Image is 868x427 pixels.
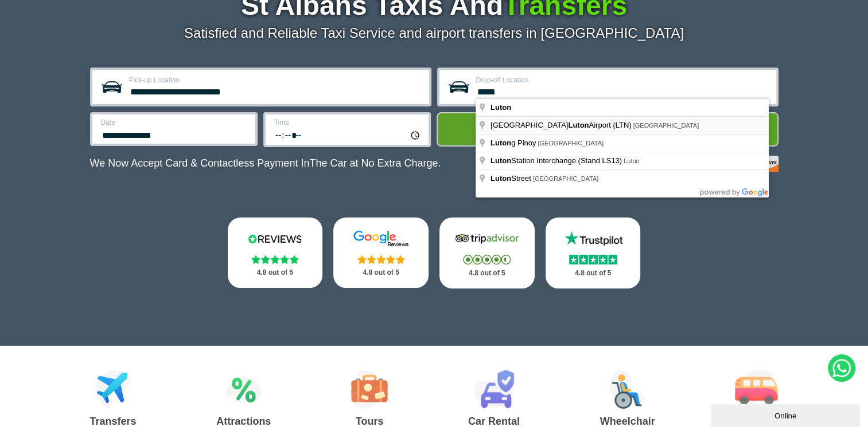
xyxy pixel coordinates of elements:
[711,402,862,427] iframe: chat widget
[240,266,310,280] p: 4.8 out of 5
[346,266,416,280] p: 4.8 out of 5
[351,370,388,409] img: Tours
[228,218,323,288] a: Reviews.io Stars 4.8 out of 5
[491,174,511,183] span: Luton
[129,77,422,84] label: Pick-up Location
[240,230,309,247] img: Reviews.io
[90,416,137,426] h3: Transfers
[351,416,388,426] h3: Tours
[491,121,633,129] span: [GEOGRAPHIC_DATA] Airport (LTN)
[533,175,599,182] span: [GEOGRAPHIC_DATA]
[491,174,533,183] span: Street
[96,370,131,409] img: Airport Transfers
[251,255,299,264] img: Stars
[568,121,589,129] span: Luton
[439,218,535,288] a: Tripadvisor Stars 4.8 out of 5
[473,370,514,409] img: Car Rental
[491,139,538,147] span: g Pinoy
[600,416,655,426] h3: Wheelchair
[274,119,422,126] label: Time
[90,157,441,169] p: We Now Accept Card & Contactless Payment In
[569,255,617,264] img: Stars
[452,266,522,280] p: 4.8 out of 5
[90,25,779,41] p: Satisfied and Reliable Taxi Service and airport transfers in [GEOGRAPHIC_DATA]
[491,139,511,147] span: Luton
[453,230,521,247] img: Tripadvisor
[735,370,778,409] img: Minibus
[101,119,248,126] label: Date
[633,122,699,129] span: [GEOGRAPHIC_DATA]
[347,230,415,247] img: Google
[491,156,511,165] span: Luton
[558,266,628,280] p: 4.8 out of 5
[624,157,640,164] span: Luton
[476,77,769,84] label: Drop-off Location
[437,112,779,147] button: Get Quote
[546,218,641,288] a: Trustpilot Stars 4.8 out of 5
[609,370,646,409] img: Wheelchair
[468,416,520,426] h3: Car Rental
[538,140,604,147] span: [GEOGRAPHIC_DATA]
[463,255,511,264] img: Stars
[559,230,628,247] img: Trustpilot
[357,255,405,264] img: Stars
[491,156,624,165] span: Station Interchange (Stand LS13)
[216,416,271,426] h3: Attractions
[226,370,261,409] img: Attractions
[309,157,441,169] span: The Car at No Extra Charge.
[491,103,511,112] span: Luton
[333,218,429,288] a: Google Stars 4.8 out of 5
